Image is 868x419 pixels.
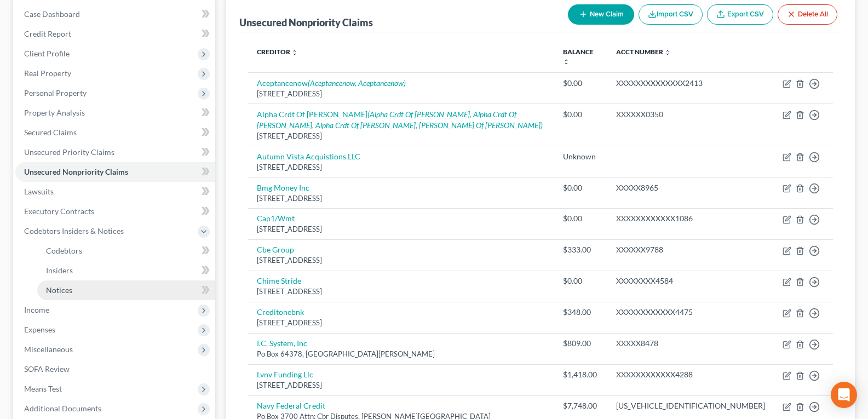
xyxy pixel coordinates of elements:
[563,338,599,349] div: $809.00
[15,359,215,379] a: SOFA Review
[46,246,82,255] span: Codebtors
[257,245,294,254] a: Cbe Group
[616,307,765,318] div: XXXXXXXXXXXX4475
[257,307,304,317] a: Creditonebnk
[15,123,215,142] a: Secured Claims
[563,182,599,193] div: $0.00
[563,78,599,89] div: $0.00
[257,183,309,192] a: Bmg Money Inc
[568,4,634,25] button: New Claim
[24,147,114,157] span: Unsecured Priority Claims
[24,49,70,58] span: Client Profile
[639,4,703,25] button: Import CSV
[24,29,71,38] span: Credit Report
[24,384,62,393] span: Means Test
[257,276,301,285] a: Chime Stride
[616,182,765,193] div: XXXXX8965
[616,244,765,255] div: XXXXXX9788
[15,182,215,202] a: Lawsuits
[15,4,215,24] a: Case Dashboard
[257,131,545,141] div: [STREET_ADDRESS]
[15,24,215,44] a: Credit Report
[24,226,124,236] span: Codebtors Insiders & Notices
[563,59,570,65] i: unfold_more
[616,48,671,56] a: Acct Number unfold_more
[563,151,599,162] div: Unknown
[257,370,313,379] a: Lvnv Funding Llc
[257,380,545,391] div: [STREET_ADDRESS]
[563,400,599,411] div: $7,748.00
[616,338,765,349] div: XXXXX8478
[24,187,54,196] span: Lawsuits
[664,49,671,56] i: unfold_more
[24,68,71,78] span: Real Property
[257,401,325,410] a: Navy Federal Credit
[257,224,545,234] div: [STREET_ADDRESS]
[37,261,215,280] a: Insiders
[707,4,773,25] a: Export CSV
[563,244,599,255] div: $333.00
[563,109,599,120] div: $0.00
[37,280,215,300] a: Notices
[257,89,545,99] div: [STREET_ADDRESS]
[15,162,215,182] a: Unsecured Nonpriority Claims
[46,285,72,295] span: Notices
[257,48,298,56] a: Creditor unfold_more
[257,349,545,359] div: Po Box 64378, [GEOGRAPHIC_DATA][PERSON_NAME]
[616,78,765,89] div: XXXXXXXXXXXXXX2413
[616,400,765,411] div: [US_VEHICLE_IDENTIFICATION_NUMBER]
[616,369,765,380] div: XXXXXXXXXXXX4288
[24,108,85,117] span: Property Analysis
[563,275,599,286] div: $0.00
[616,275,765,286] div: XXXXXXXX4584
[257,78,406,88] a: Aceptancenow(Aceptancenow, Aceptancenow)
[257,193,545,204] div: [STREET_ADDRESS]
[616,213,765,224] div: XXXXXXXXXXXX1086
[46,266,73,275] span: Insiders
[257,162,545,173] div: [STREET_ADDRESS]
[24,167,128,176] span: Unsecured Nonpriority Claims
[563,369,599,380] div: $1,418.00
[257,318,545,328] div: [STREET_ADDRESS]
[24,345,73,354] span: Miscellaneous
[239,16,373,29] div: Unsecured Nonpriority Claims
[15,202,215,221] a: Executory Contracts
[24,128,77,137] span: Secured Claims
[37,241,215,261] a: Codebtors
[616,109,765,120] div: XXXXXX0350
[257,338,307,348] a: I.C. System, Inc
[24,9,80,19] span: Case Dashboard
[308,78,406,88] i: (Aceptancenow, Aceptancenow)
[24,88,87,97] span: Personal Property
[563,48,594,65] a: Balance unfold_more
[831,382,857,408] div: Open Intercom Messenger
[257,110,543,130] i: (Alpha Crdt Of [PERSON_NAME], Alpha Crdt Of [PERSON_NAME], Alpha Crdt Of [PERSON_NAME], [PERSON_N...
[291,49,298,56] i: unfold_more
[15,103,215,123] a: Property Analysis
[24,404,101,413] span: Additional Documents
[257,214,295,223] a: Cap1/Wmt
[778,4,837,25] button: Delete All
[563,213,599,224] div: $0.00
[257,152,360,161] a: Autumn Vista Acquistions LLC
[15,142,215,162] a: Unsecured Priority Claims
[257,255,545,266] div: [STREET_ADDRESS]
[257,110,543,130] a: Alpha Crdt Of [PERSON_NAME](Alpha Crdt Of [PERSON_NAME], Alpha Crdt Of [PERSON_NAME], Alpha Crdt ...
[24,206,94,216] span: Executory Contracts
[24,364,70,374] span: SOFA Review
[257,286,545,297] div: [STREET_ADDRESS]
[24,325,55,334] span: Expenses
[563,307,599,318] div: $348.00
[24,305,49,314] span: Income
